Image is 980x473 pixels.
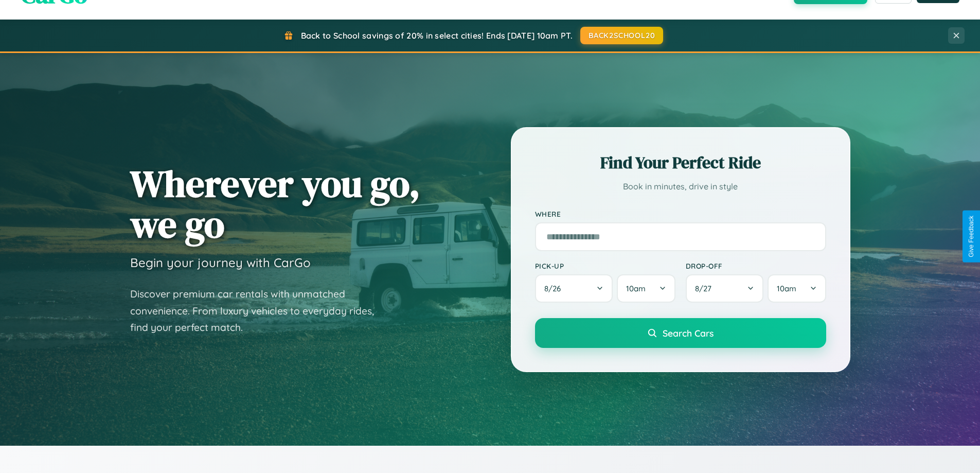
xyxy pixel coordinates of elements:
button: 10am [768,274,826,303]
p: Discover premium car rentals with unmatched convenience. From luxury vehicles to everyday rides, ... [130,286,387,336]
span: Back to School savings of 20% in select cities! Ends [DATE] 10am PT. [301,30,573,41]
label: Pick-up [535,261,675,270]
h2: Find Your Perfect Ride [535,151,826,174]
label: Drop-off [686,261,826,270]
span: Search Cars [663,327,714,339]
label: Where [535,209,826,218]
button: BACK2SCHOOL20 [580,27,663,44]
p: Book in minutes, drive in style [535,179,826,194]
button: 10am [617,274,675,303]
span: 8 / 26 [544,284,566,293]
h3: Begin your journey with CarGo [130,255,311,270]
span: 10am [777,284,796,293]
button: Search Cars [535,318,826,348]
h1: Wherever you go, we go [130,163,420,244]
div: Give Feedback [968,216,975,257]
button: 8/27 [686,274,764,303]
span: 8 / 27 [695,284,717,293]
button: 8/26 [535,274,613,303]
span: 10am [626,284,646,293]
